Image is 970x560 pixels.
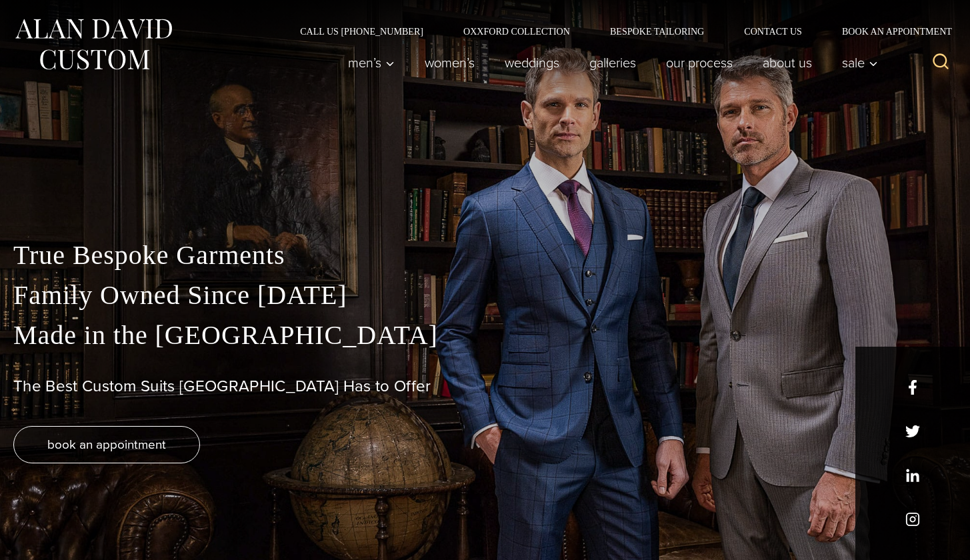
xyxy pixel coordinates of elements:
[822,27,957,36] a: Book an Appointment
[280,27,443,36] a: Call Us [PHONE_NUMBER]
[13,426,200,463] a: book an appointment
[47,435,166,454] span: book an appointment
[410,49,490,76] a: Women’s
[651,49,748,76] a: Our Process
[13,377,957,396] h1: The Best Custom Suits [GEOGRAPHIC_DATA] Has to Offer
[575,49,651,76] a: Galleries
[13,235,957,355] p: True Bespoke Garments Family Owned Since [DATE] Made in the [GEOGRAPHIC_DATA]
[490,49,575,76] a: weddings
[590,27,724,36] a: Bespoke Tailoring
[348,56,395,69] span: Men’s
[925,47,957,79] button: View Search Form
[13,15,173,74] img: Alan David Custom
[443,27,590,36] a: Oxxford Collection
[842,56,878,69] span: Sale
[724,27,822,36] a: Contact Us
[280,27,957,36] nav: Secondary Navigation
[333,49,885,76] nav: Primary Navigation
[748,49,827,76] a: About Us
